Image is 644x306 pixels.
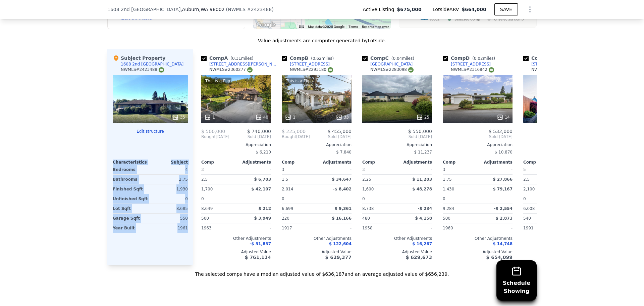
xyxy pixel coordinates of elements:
span: 6,699 [282,206,293,211]
div: Unfinished Sqft [113,194,149,204]
span: Sold [DATE] [362,134,432,139]
div: Appreciation [282,142,352,147]
a: Report a map error [362,25,389,29]
span: Active Listing [363,6,397,13]
a: [STREET_ADDRESS] [523,61,571,67]
div: Comp [201,160,236,165]
span: 6,008 [523,206,535,211]
div: This is a Flip [204,78,231,84]
div: 1958 [362,223,396,233]
div: Comp [443,160,478,165]
span: $ 654,099 [486,255,513,260]
span: $ 761,134 [245,255,271,260]
span: 0 [523,196,526,201]
a: Terms (opens in new tab) [348,25,358,29]
button: Keyboard shortcuts [299,25,304,28]
a: [STREET_ADDRESS] [282,61,330,67]
div: - [398,194,432,204]
div: NWMLS # 2360277 [209,67,253,73]
span: 3 [443,167,445,172]
span: 1,700 [201,187,213,191]
span: $ 455,000 [328,129,352,134]
div: [STREET_ADDRESS] [451,61,491,67]
div: Comp D [443,55,498,61]
div: 1991 [523,223,557,233]
span: -$ 31,837 [250,242,271,246]
span: 480 [362,216,370,221]
span: Sold [DATE] [523,134,593,139]
div: The selected comps have a median adjusted value of $636,187 and an average adjusted value of $656... [107,265,537,277]
div: - [237,165,271,174]
div: Value adjustments are computer generated by Lotside . [107,37,537,44]
span: 1,600 [362,187,374,191]
div: Garage Sqft [113,214,149,223]
div: Comp [282,160,317,165]
span: $ 42,107 [251,187,271,191]
span: 0 [282,196,284,201]
div: [STREET_ADDRESS][PERSON_NAME] [209,61,279,67]
span: ( miles) [389,56,417,61]
div: Adjusted Value [443,249,513,255]
span: $ 2,873 [496,216,513,221]
div: - [479,194,513,204]
span: Lotside ARV [433,6,462,13]
span: $ 550,000 [408,129,432,134]
span: Map data ©2025 Google [308,25,344,29]
span: $ 629,377 [325,255,352,260]
span: ( miles) [228,56,256,61]
button: ScheduleShowing [496,260,537,301]
div: 25 [416,114,429,121]
span: $ 27,866 [493,177,513,182]
div: 1 [204,114,215,121]
div: - [237,194,271,204]
div: Other Adjustments [201,236,271,241]
div: 40 [255,114,268,121]
span: $ 79,167 [493,187,513,191]
div: Comp E [523,55,578,61]
span: , Auburn [180,6,224,13]
span: $ 629,673 [406,255,432,260]
img: NWMLS Logo [247,67,253,73]
span: $ 212 [258,206,271,211]
span: 3 [282,167,284,172]
span: Bought [201,134,216,139]
span: 0 [201,196,204,201]
div: 550 [152,214,188,223]
div: [GEOGRAPHIC_DATA] [370,61,413,67]
span: $ 6,210 [256,150,271,155]
span: 5 [523,167,526,172]
a: [STREET_ADDRESS][PERSON_NAME] [201,61,279,67]
span: 8,649 [201,206,213,211]
span: 0.02 [474,56,483,61]
div: Adjusted Value [362,249,432,255]
img: NWMLS Logo [489,67,494,73]
span: 1,430 [443,187,454,191]
div: Other Adjustments [443,236,513,241]
div: Appreciation [362,142,432,147]
div: [DATE] [201,134,229,139]
span: Sold [DATE] [229,134,271,139]
text: Unselected Comp [494,17,524,21]
span: Bought [282,134,296,139]
span: Sold [DATE] [310,134,352,139]
span: 0 [362,196,365,201]
div: Comp [523,160,558,165]
span: 500 [201,216,209,221]
div: [DATE] [282,134,310,139]
div: Bathrooms [113,175,149,184]
div: NWMLS # 2273177 [531,67,575,73]
div: 1608 2nd [GEOGRAPHIC_DATA] [121,61,183,67]
div: 1,930 [152,184,188,194]
span: $ 740,000 [247,129,271,134]
div: 4 [152,165,188,174]
div: - [479,223,513,233]
span: ( miles) [308,56,336,61]
div: 2.25 [362,175,396,184]
div: Comp C [362,55,417,61]
div: 1 [285,114,296,121]
div: [STREET_ADDRESS] [531,61,571,67]
button: Edit structure [113,129,188,134]
div: Bedrooms [113,165,149,174]
div: 1963 [201,223,235,233]
span: # 2423488 [247,7,272,12]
